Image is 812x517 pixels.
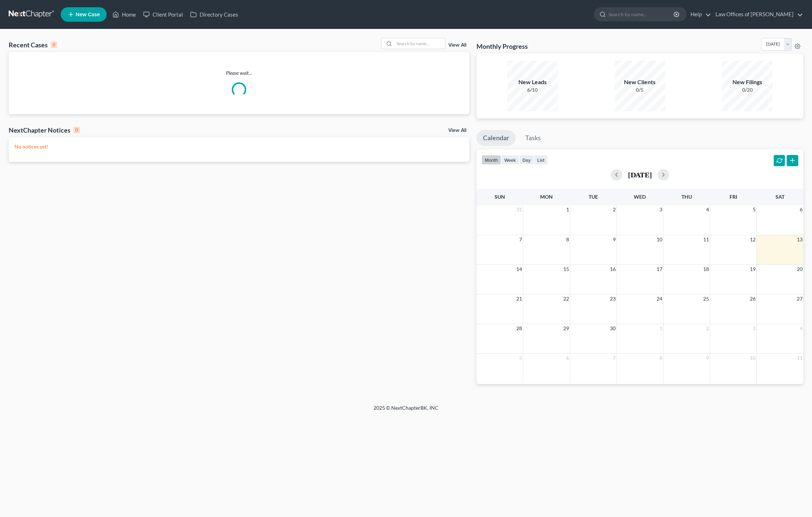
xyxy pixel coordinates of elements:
[705,324,710,333] span: 2
[749,354,756,362] span: 10
[659,205,663,214] span: 3
[448,43,466,48] a: View All
[752,205,756,214] span: 5
[516,265,523,273] span: 14
[705,354,710,362] span: 9
[589,194,598,200] span: Tue
[200,404,612,417] div: 2025 © NextChapterBK, INC
[609,324,616,333] span: 30
[482,155,501,165] button: month
[712,8,803,21] a: Law Offices of [PERSON_NAME]
[9,126,80,134] div: NextChapter Notices
[563,294,570,303] span: 22
[9,40,57,49] div: Recent Cases
[9,69,469,77] p: Please wait...
[14,143,463,150] p: No notices yet!
[687,8,711,21] a: Help
[799,205,803,214] span: 6
[565,205,570,214] span: 1
[76,12,100,17] span: New Case
[615,78,665,86] div: New Clients
[749,265,756,273] span: 19
[476,42,528,51] h3: Monthly Progress
[656,265,663,273] span: 17
[612,235,616,244] span: 9
[476,130,516,146] a: Calendar
[705,205,710,214] span: 4
[540,194,553,200] span: Mon
[73,127,80,133] div: 0
[609,294,616,303] span: 23
[796,354,803,362] span: 11
[749,235,756,244] span: 12
[109,8,140,21] a: Home
[565,354,570,362] span: 6
[51,42,57,48] div: 0
[394,38,445,49] input: Search by name...
[495,194,505,200] span: Sun
[615,86,665,94] div: 0/5
[612,354,616,362] span: 7
[518,354,523,362] span: 5
[722,86,773,94] div: 0/20
[516,294,523,303] span: 21
[565,235,570,244] span: 8
[656,294,663,303] span: 24
[796,294,803,303] span: 27
[749,294,756,303] span: 26
[730,194,737,200] span: Fri
[518,235,523,244] span: 7
[799,324,803,333] span: 4
[534,155,548,165] button: list
[775,194,785,200] span: Sat
[519,130,547,146] a: Tasks
[659,354,663,362] span: 8
[448,128,466,133] a: View All
[722,78,773,86] div: New Filings
[796,235,803,244] span: 13
[563,324,570,333] span: 29
[656,235,663,244] span: 10
[609,265,616,273] span: 16
[501,155,519,165] button: week
[519,155,534,165] button: day
[187,8,242,21] a: Directory Cases
[608,8,675,21] input: Search by name...
[752,324,756,333] span: 3
[507,86,558,94] div: 6/10
[659,324,663,333] span: 1
[516,324,523,333] span: 28
[796,265,803,273] span: 20
[702,265,710,273] span: 18
[507,78,558,86] div: New Leads
[140,8,187,21] a: Client Portal
[681,194,692,200] span: Thu
[628,171,652,178] h2: [DATE]
[563,265,570,273] span: 15
[634,194,646,200] span: Wed
[702,294,710,303] span: 25
[612,205,616,214] span: 2
[516,205,523,214] span: 31
[702,235,710,244] span: 11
